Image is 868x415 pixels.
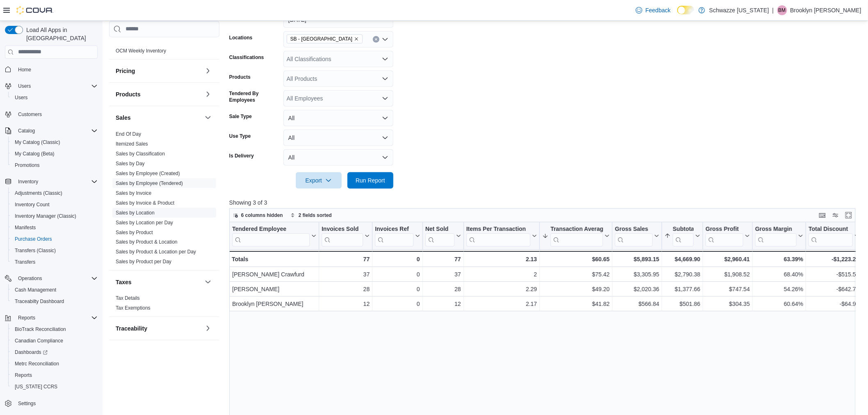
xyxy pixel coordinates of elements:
div: -$515.57 [809,269,859,279]
span: Inventory Manager (Classic) [15,213,76,219]
button: My Catalog (Classic) [8,137,101,148]
button: 6 columns hidden [230,210,286,220]
span: Settings [18,400,36,407]
a: Customers [15,109,45,119]
div: Taxes [109,293,219,316]
a: OCM Weekly Inventory [116,48,166,53]
a: Metrc Reconciliation [11,359,62,369]
span: Users [15,81,98,91]
a: Canadian Compliance [11,336,66,346]
button: Keyboard shortcuts [818,210,827,220]
label: Is Delivery [229,153,254,159]
a: Sales by Product & Location per Day [116,249,196,255]
div: Tendered Employee [232,225,310,233]
div: Subtotal [673,225,694,233]
a: End Of Day [116,131,141,137]
div: 54.26% [755,284,803,294]
div: 2.29 [466,284,537,294]
label: Classifications [229,54,264,61]
span: Sales by Invoice [116,189,151,196]
button: Cash Management [8,284,101,296]
div: $60.65 [542,254,610,264]
span: My Catalog (Classic) [11,137,98,147]
span: Purchase Orders [15,236,52,242]
div: 60.64% [755,299,803,309]
div: $1,908.52 [706,269,750,279]
span: Load All Apps in [GEOGRAPHIC_DATA] [23,26,98,42]
a: Sales by Location [116,210,155,215]
span: Dark Mode [677,14,678,15]
span: Inventory [15,177,98,187]
div: OCM [109,46,219,59]
span: BioTrack Reconciliation [11,324,98,334]
div: 28 [425,284,461,294]
div: 2 [466,269,537,279]
a: Feedback [633,2,674,18]
a: Sales by Location per Day [116,219,173,225]
span: Metrc Reconciliation [11,359,98,369]
h3: Pricing [116,66,135,75]
label: Sale Type [229,113,252,120]
button: Operations [2,273,101,284]
label: Products [229,74,251,80]
span: Adjustments (Classic) [15,190,62,196]
div: Subtotal [673,225,694,246]
span: Canadian Compliance [15,337,63,344]
button: Users [2,80,101,92]
div: Invoices Ref [375,225,413,233]
span: Tax Exemptions [116,305,151,311]
span: Catalog [18,128,35,134]
span: Tax Details [116,295,140,301]
button: Manifests [8,222,101,233]
span: Dashboards [11,347,98,357]
a: Reports [11,370,35,380]
span: BioTrack Reconciliation [15,326,66,333]
span: 6 columns hidden [241,212,283,219]
p: Showing 3 of 3 [229,198,862,207]
button: Transfers [8,256,101,268]
span: Traceabilty Dashboard [11,296,98,306]
button: All [283,110,393,126]
a: [US_STATE] CCRS [11,382,61,392]
span: Sales by Product & Location [116,239,178,245]
span: Sales by Product per Day [116,258,171,265]
button: Items Per Transaction [466,225,537,246]
div: 37 [425,269,461,279]
a: My Catalog (Beta) [11,149,58,159]
span: Inventory Manager (Classic) [11,211,98,221]
a: Purchase Orders [11,234,55,244]
h3: Sales [116,113,131,121]
label: Locations [229,34,253,41]
span: Run Report [356,176,385,185]
span: Sales by Classification [116,150,165,157]
span: Transfers (Classic) [11,246,98,255]
span: Transfers [11,257,98,267]
div: $3,305.95 [615,269,659,279]
div: 77 [425,254,461,264]
button: Products [116,90,201,98]
a: Home [15,65,34,75]
label: Use Type [229,133,251,139]
span: My Catalog (Classic) [15,139,60,146]
span: BM [779,5,786,15]
div: Gross Sales [615,225,653,233]
h3: Products [116,90,141,98]
a: Sales by Product & Location [116,239,178,245]
span: Operations [15,274,98,283]
div: Invoices Sold [322,225,363,233]
div: Items Per Transaction [466,225,530,246]
a: Manifests [11,223,39,233]
div: -$1,223.25 [809,254,859,264]
button: 2 fields sorted [287,210,335,220]
button: Sales [116,113,201,121]
button: Taxes [203,277,213,287]
div: Tendered Employee [232,225,310,246]
a: Sales by Product per Day [116,259,171,265]
button: Traceability [203,323,213,333]
div: $75.42 [542,269,610,279]
div: 28 [322,284,370,294]
span: Reports [15,372,32,379]
button: Pricing [203,66,213,75]
a: Users [11,93,31,103]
